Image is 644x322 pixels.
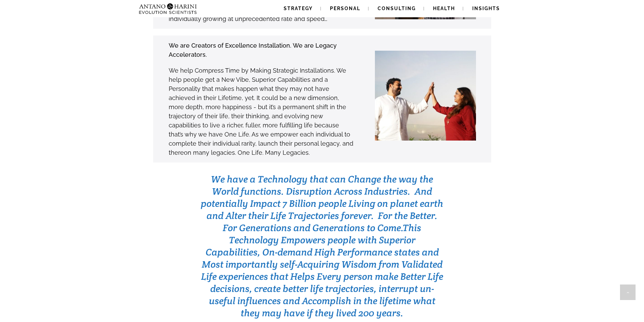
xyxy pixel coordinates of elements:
span: This Technology Empowers people with Superior Capabilities, On-demand High Performance states and... [201,222,443,319]
span: Health [433,6,455,11]
span: We have a Technology that can Change the way the World functions. Disruption Across Industries. A... [201,173,443,234]
strong: We are Creators of Excellence Installation. We are Legacy Accelerators. [169,42,337,58]
span: Insights [472,6,500,11]
p: We help Compress Time by Making Strategic Installations. We help people get a New Vibe, Superior ... [169,66,354,157]
span: Personal [330,6,360,11]
img: AH [355,51,490,141]
span: Consulting [378,6,416,11]
span: Strategy [284,6,313,11]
